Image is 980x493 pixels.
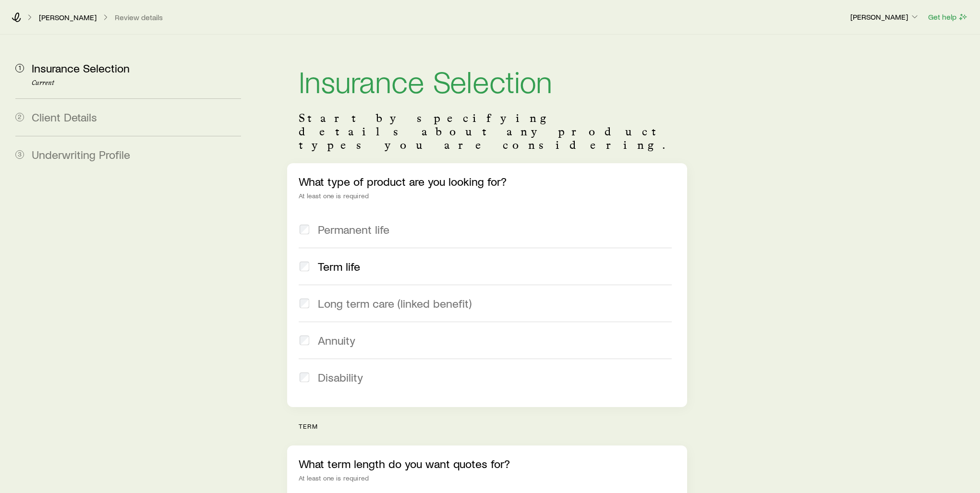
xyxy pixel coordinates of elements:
span: 3 [15,150,24,159]
p: What type of product are you looking for? [299,175,676,188]
span: 2 [15,113,24,121]
p: [PERSON_NAME] [850,12,920,22]
span: Client Details [32,110,97,124]
span: Underwriting Profile [32,147,130,161]
button: [PERSON_NAME] [850,12,920,23]
input: Long term care (linked benefit) [300,299,309,308]
input: Disability [300,373,309,382]
p: term [299,422,687,430]
h1: Insurance Selection [299,65,676,96]
span: Disability [318,371,363,384]
div: At least one is required [299,474,676,482]
input: Term life [300,262,309,271]
span: Long term care (linked benefit) [318,297,472,310]
a: [PERSON_NAME] [38,13,97,22]
button: Get help [928,12,968,23]
span: 1 [15,64,24,72]
span: Permanent life [318,223,389,236]
span: Term life [318,260,360,273]
div: At least one is required [299,192,676,200]
span: Annuity [318,334,355,347]
button: Review details [114,13,163,22]
input: Permanent life [300,225,309,234]
p: Start by specifying details about any product types you are considering. [299,111,676,152]
span: Insurance Selection [32,61,130,75]
input: Annuity [300,336,309,345]
p: Current [32,79,241,87]
p: What term length do you want quotes for? [299,457,676,470]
